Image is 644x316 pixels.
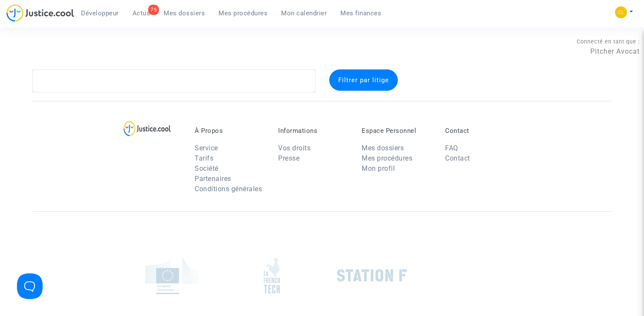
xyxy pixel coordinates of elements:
iframe: Help Scout Beacon - Open [17,273,43,299]
a: Mon calendrier [274,7,333,20]
img: f0b917ab549025eb3af43f3c4438ad5d [615,6,627,18]
div: 75 [148,5,159,15]
span: Actus [132,9,150,17]
a: 75Actus [126,7,157,20]
img: europe_commision.png [145,257,198,294]
span: Filtrer par litige [338,76,389,84]
a: Conditions générales [195,185,262,193]
a: Contact [445,154,470,162]
p: Informations [278,127,349,135]
img: jc-logo.svg [6,4,74,22]
a: Société [195,164,218,172]
a: Mes procédures [362,154,412,162]
span: Connecté en tant que : [577,38,640,45]
a: Mes dossiers [157,7,212,20]
img: stationf.png [337,269,407,282]
a: Partenaires [195,175,231,183]
a: Presse [278,154,299,162]
a: Mes finances [333,7,388,20]
a: Mes procédures [212,7,274,20]
a: Tarifs [195,154,213,162]
p: À Propos [195,127,265,135]
a: Vos droits [278,144,310,152]
span: Développeur [81,9,119,17]
img: logo-lg.svg [124,121,171,136]
span: Mes dossiers [164,9,205,17]
a: FAQ [445,144,458,152]
a: Développeur [74,7,126,20]
a: Mon profil [362,164,395,172]
span: Mes finances [340,9,381,17]
p: Espace Personnel [362,127,432,135]
img: french_tech.png [264,258,280,294]
span: Mes procédures [218,9,267,17]
span: Mon calendrier [281,9,327,17]
p: Contact [445,127,516,135]
a: Service [195,144,218,152]
a: Mes dossiers [362,144,404,152]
